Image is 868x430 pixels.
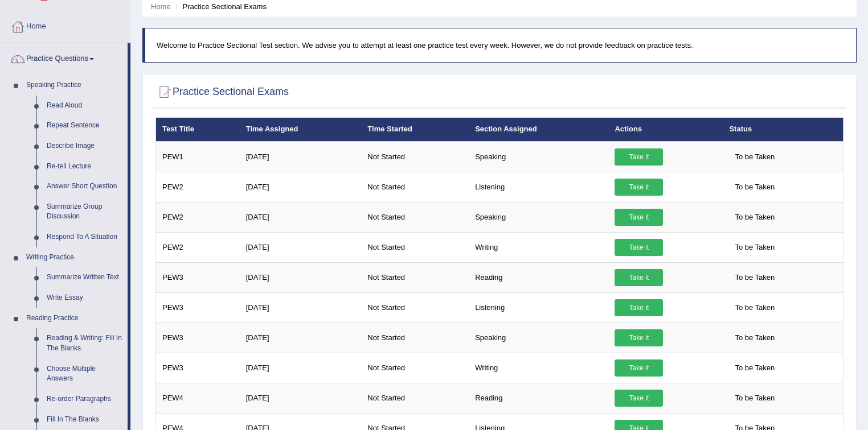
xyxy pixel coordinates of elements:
[729,390,780,407] span: To be Taken
[21,247,128,268] a: Writing Practice
[469,353,608,383] td: Writing
[151,2,171,11] a: Home
[361,262,469,292] td: Not Started
[156,292,240,323] td: PEW3
[361,323,469,353] td: Not Started
[469,118,608,142] th: Section Assigned
[156,202,240,232] td: PEW2
[240,383,362,413] td: [DATE]
[469,292,608,323] td: Listening
[42,227,128,247] a: Respond To A Situation
[615,269,663,286] a: Take it
[42,136,128,156] a: Describe Image
[21,308,128,329] a: Reading Practice
[729,269,780,286] span: To be Taken
[21,75,128,96] a: Speaking Practice
[155,84,289,101] h2: Practice Sectional Exams
[240,323,362,353] td: [DATE]
[729,359,780,377] span: To be Taken
[469,232,608,262] td: Writing
[729,209,780,226] span: To be Taken
[42,156,128,177] a: Re-tell Lecture
[469,323,608,353] td: Speaking
[173,1,267,12] li: Practice Sectional Exams
[42,176,128,197] a: Answer Short Question
[42,389,128,410] a: Re-order Paragraphs
[361,202,469,232] td: Not Started
[240,172,362,202] td: [DATE]
[361,292,469,323] td: Not Started
[615,359,663,377] a: Take it
[615,179,663,196] a: Take it
[240,353,362,383] td: [DATE]
[729,329,780,346] span: To be Taken
[156,353,240,383] td: PEW3
[469,383,608,413] td: Reading
[240,262,362,292] td: [DATE]
[615,390,663,407] a: Take it
[240,292,362,323] td: [DATE]
[42,328,128,358] a: Reading & Writing: Fill In The Blanks
[42,359,128,389] a: Choose Multiple Answers
[42,410,128,430] a: Fill In The Blanks
[156,232,240,262] td: PEW2
[615,239,663,256] a: Take it
[469,142,608,172] td: Speaking
[615,329,663,346] a: Take it
[156,118,240,142] th: Test Title
[240,232,362,262] td: [DATE]
[723,118,843,142] th: Status
[729,148,780,166] span: To be Taken
[42,115,128,136] a: Repeat Sentence
[42,197,128,227] a: Summarize Group Discussion
[1,11,130,39] a: Home
[361,232,469,262] td: Not Started
[361,383,469,413] td: Not Started
[469,262,608,292] td: Reading
[615,299,663,316] a: Take it
[156,383,240,413] td: PEW4
[615,209,663,226] a: Take it
[156,172,240,202] td: PEW2
[42,288,128,308] a: Write Essay
[469,172,608,202] td: Listening
[361,353,469,383] td: Not Started
[1,43,128,72] a: Practice Questions
[469,202,608,232] td: Speaking
[156,262,240,292] td: PEW3
[240,142,362,172] td: [DATE]
[729,239,780,256] span: To be Taken
[156,323,240,353] td: PEW3
[729,179,780,196] span: To be Taken
[156,142,240,172] td: PEW1
[608,118,723,142] th: Actions
[729,299,780,316] span: To be Taken
[157,40,845,51] p: Welcome to Practice Sectional Test section. We advise you to attempt at least one practice test e...
[361,142,469,172] td: Not Started
[240,202,362,232] td: [DATE]
[615,148,663,166] a: Take it
[361,172,469,202] td: Not Started
[42,267,128,288] a: Summarize Written Text
[42,96,128,116] a: Read Aloud
[361,118,469,142] th: Time Started
[240,118,362,142] th: Time Assigned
